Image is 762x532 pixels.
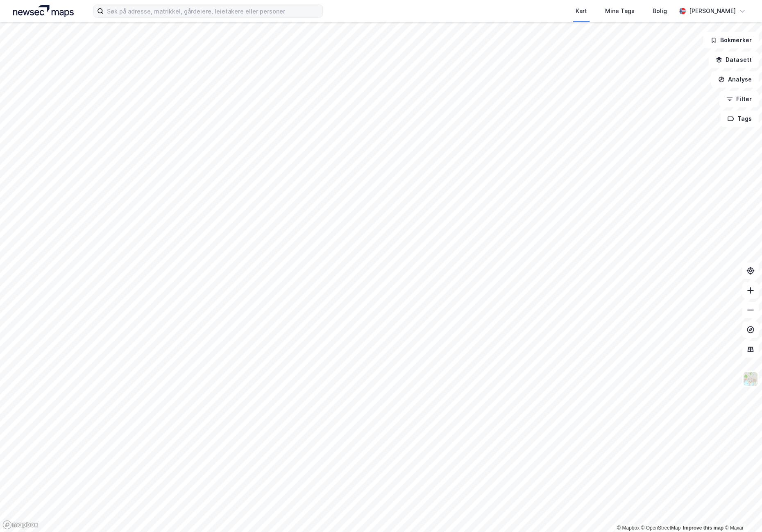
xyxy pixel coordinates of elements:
div: [PERSON_NAME] [689,6,736,16]
div: Bolig [653,6,667,16]
a: Improve this map [683,525,723,531]
a: Mapbox [617,525,640,531]
button: Filter [719,91,759,107]
iframe: Chat Widget [721,493,762,532]
button: Bokmerker [703,32,759,48]
a: OpenStreetMap [641,525,681,531]
button: Analyse [711,71,759,88]
img: Z [743,371,758,387]
img: logo.a4113a55bc3d86da70a041830d287a7e.svg [13,5,74,17]
button: Datasett [709,52,759,68]
div: Mine Tags [605,6,635,16]
div: Kart [576,6,587,16]
button: Tags [721,111,759,127]
input: Søk på adresse, matrikkel, gårdeiere, leietakere eller personer [104,5,322,17]
a: Mapbox homepage [2,520,39,530]
div: Kontrollprogram for chat [721,493,762,532]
